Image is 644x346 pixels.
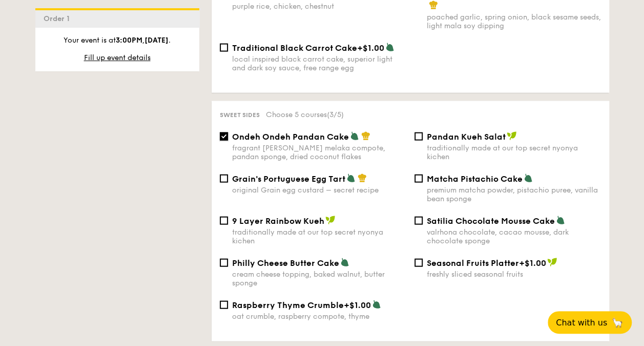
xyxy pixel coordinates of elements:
[327,110,344,119] span: (3/5)
[232,270,406,287] div: cream cheese topping, baked walnut, butter sponge
[427,174,523,184] span: Matcha Pistachio Cake
[427,144,601,161] div: traditionally made at our top secret nyonya kichen
[220,217,228,225] input: 9 Layer Rainbow Kuehtraditionally made at our top secret nyonya kichen
[556,318,607,328] span: Chat with us
[232,144,406,161] div: fragrant [PERSON_NAME] melaka compote, pandan sponge, dried coconut flakes
[220,259,228,267] input: Philly Cheese Butter Cakecream cheese topping, baked walnut, butter sponge
[232,186,406,195] div: original Grain egg custard – secret recipe
[611,317,624,329] span: 🦙
[414,259,423,267] input: Seasonal Fruits Platter+$1.00freshly sliced seasonal fruits
[414,217,423,225] input: Satilia Chocolate Mousse Cakevalrhona chocolate, cacao mousse, dark chocolate sponge
[232,312,406,321] div: oat crumble, raspberry compote, thyme
[361,131,370,141] img: icon-chef-hat.a58ddaea.svg
[427,13,601,30] div: poached garlic, spring onion, black sesame seeds, light mala soy dipping
[232,132,349,142] span: Ondeh Ondeh Pandan Cake
[84,53,151,62] span: Fill up event details
[232,2,406,11] div: purple rice, chicken, chestnut
[232,174,345,184] span: Grain's Portuguese Egg Tart
[344,300,371,310] span: +$1.00
[427,186,601,203] div: premium matcha powder, pistachio puree, vanilla bean sponge
[232,300,344,310] span: Raspberry Thyme Crumble
[524,174,533,183] img: icon-vegetarian.fe4039eb.svg
[266,110,344,119] span: Choose 5 courses
[346,174,356,183] img: icon-vegetarian.fe4039eb.svg
[220,111,260,119] span: Sweet sides
[414,132,423,141] input: Pandan Kueh Salattraditionally made at our top secret nyonya kichen
[220,44,228,52] input: Traditional Black Carrot Cake+$1.00local inspired black carrot cake, superior light and dark soy ...
[232,258,339,268] span: Philly Cheese Butter Cake
[556,216,565,225] img: icon-vegetarian.fe4039eb.svg
[232,228,406,245] div: traditionally made at our top secret nyonya kichen
[144,36,169,45] strong: [DATE]
[427,258,519,268] span: Seasonal Fruits Platter
[427,132,506,142] span: Pandan Kueh Salat
[372,300,381,309] img: icon-vegetarian.fe4039eb.svg
[44,35,191,46] p: Your event is at , .
[232,55,406,72] div: local inspired black carrot cake, superior light and dark soy sauce, free range egg
[220,132,228,141] input: Ondeh Ondeh Pandan Cakefragrant [PERSON_NAME] melaka compote, pandan sponge, dried coconut flakes
[548,311,632,334] button: Chat with us🦙
[519,258,546,268] span: +$1.00
[350,131,359,141] img: icon-vegetarian.fe4039eb.svg
[44,14,74,23] span: Order 1
[232,216,324,226] span: 9 Layer Rainbow Kueh
[429,1,438,10] img: icon-chef-hat.a58ddaea.svg
[427,228,601,245] div: valrhona chocolate, cacao mousse, dark chocolate sponge
[358,174,367,183] img: icon-chef-hat.a58ddaea.svg
[357,43,384,53] span: +$1.00
[414,175,423,183] input: Matcha Pistachio Cakepremium matcha powder, pistachio puree, vanilla bean sponge
[220,175,228,183] input: Grain's Portuguese Egg Tartoriginal Grain egg custard – secret recipe
[340,258,349,267] img: icon-vegetarian.fe4039eb.svg
[232,43,357,53] span: Traditional Black Carrot Cake
[547,258,557,267] img: icon-vegan.f8ff3823.svg
[427,216,555,226] span: Satilia Chocolate Mousse Cake
[325,216,336,225] img: icon-vegan.f8ff3823.svg
[220,301,228,309] input: Raspberry Thyme Crumble+$1.00oat crumble, raspberry compote, thyme
[385,43,394,52] img: icon-vegetarian.fe4039eb.svg
[116,36,142,45] strong: 3:00PM
[427,270,601,279] div: freshly sliced seasonal fruits
[507,131,517,141] img: icon-vegan.f8ff3823.svg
